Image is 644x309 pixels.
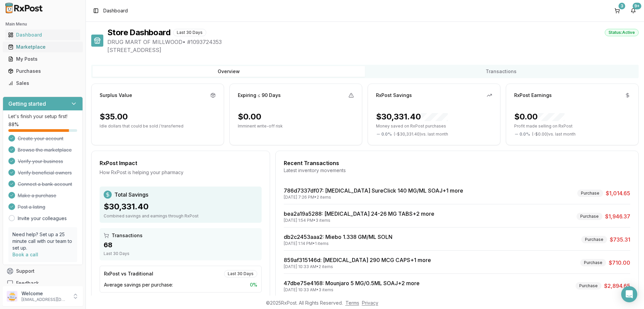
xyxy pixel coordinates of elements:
button: Marketplace [3,42,83,52]
div: My Posts [8,56,77,62]
span: 88 % [8,121,19,128]
span: $2,894.65 [604,282,630,290]
button: Overview [93,66,365,77]
div: Surplus Value [100,92,132,99]
button: Purchases [3,66,83,76]
button: My Posts [3,54,83,64]
div: $0.00 [514,111,565,122]
span: Verify beneficial owners [18,169,72,176]
p: Need help? Set up a 25 minute call with our team to set up. [12,231,73,251]
div: $30,331.40 [104,201,258,212]
span: $1,014.65 [606,189,630,197]
div: Purchase [581,236,607,243]
button: Support [3,265,83,277]
p: Profit made selling on RxPost [514,123,630,129]
div: RxPost Earnings [514,92,552,99]
div: [DATE] 1:14 PM • 1 items [284,241,392,246]
div: $30,331.40 [376,111,448,122]
p: Imminent write-off risk [238,123,354,129]
span: Connect a bank account [18,181,72,188]
span: ( - $30,331.40 ) vs. last month [394,132,448,137]
button: 3 [612,5,623,16]
p: Money saved on RxPost purchases [376,123,492,129]
h2: Main Menu [5,21,80,27]
a: Invite your colleagues [18,215,67,222]
div: Dashboard [8,32,77,38]
div: Purchase [576,282,601,290]
span: Average savings per purchase: [104,281,173,288]
div: RxPost Savings [376,92,412,99]
a: 47dbe75e4168: Mounjaro 5 MG/0.5ML SOAJ+2 more [284,280,420,287]
a: Marketplace [5,41,80,53]
span: Make a purchase [18,192,56,199]
span: Verify your business [18,158,63,165]
p: [EMAIL_ADDRESS][DOMAIN_NAME] [21,297,68,302]
span: ( - $0.00 ) vs. last month [532,132,576,137]
span: $735.31 [610,236,630,244]
a: Book a call [12,252,38,257]
span: Create your account [18,135,63,142]
div: Last 30 Days [173,29,206,36]
div: 3 [619,3,625,9]
nav: breadcrumb [103,7,128,14]
div: 9+ [633,3,641,9]
div: Last 30 Days [224,270,257,277]
h3: Getting started [8,100,46,108]
span: $710.00 [609,259,630,267]
button: Sales [3,78,83,89]
button: Dashboard [3,30,83,40]
a: 786d7337df07: [MEDICAL_DATA] SureClick 140 MG/ML SOAJ+1 more [284,187,463,194]
a: Sales [5,77,80,89]
div: Expiring ≤ 90 Days [238,92,281,99]
a: Purchases [5,65,80,77]
span: Feedback [16,280,39,287]
div: $0.00 [238,111,261,122]
a: bea2a19a5288: [MEDICAL_DATA] 24-26 MG TABS+2 more [284,210,434,217]
span: Total Savings [114,191,148,199]
div: RxPost Impact [100,159,262,167]
div: [DATE] 7:26 PM • 2 items [284,195,463,200]
div: $35.00 [100,111,128,122]
button: Transactions [365,66,637,77]
img: User avatar [7,291,17,302]
div: Last 30 Days [104,251,258,256]
a: db2c2453aaa2: Miebo 1.338 GM/ML SOLN [284,234,392,240]
div: 68 [104,240,258,250]
a: 859af315146d: [MEDICAL_DATA] 290 MCG CAPS+1 more [284,257,431,263]
span: [STREET_ADDRESS] [107,46,639,54]
div: [DATE] 10:33 AM • 2 items [284,264,431,269]
div: How RxPost is helping your pharmacy [100,169,262,176]
a: Privacy [362,300,378,306]
p: Let's finish your setup first! [8,113,77,120]
span: $1,946.37 [605,212,630,220]
p: Idle dollars that could be sold / transferred [100,123,216,129]
h1: Store Dashboard [107,27,170,38]
p: Welcome [21,290,68,297]
span: Transactions [112,232,143,239]
button: Feedback [3,277,83,289]
div: Purchases [8,68,77,74]
span: DRUG MART OF MILLWOOD • # 1093724353 [107,38,639,46]
div: Purchase [577,213,602,220]
div: Recent Transactions [284,159,630,167]
div: Purchase [577,190,603,197]
div: Latest inventory movements [284,167,630,174]
div: Open Intercom Messenger [621,286,637,302]
span: 0.0 % [381,132,392,137]
span: 0.0 % [520,132,530,137]
img: RxPost Logo [3,3,46,13]
span: Browse the marketplace [18,147,72,153]
a: My Posts [5,53,80,65]
a: Dashboard [5,29,80,41]
button: 9+ [628,5,639,16]
div: [DATE] 1:54 PM • 3 items [284,218,434,223]
div: Sales [8,80,77,87]
div: Marketplace [8,44,77,50]
a: Terms [345,300,359,306]
div: [DATE] 10:33 AM • 3 items [284,287,420,293]
span: Dashboard [103,7,128,14]
div: Combined savings and earnings through RxPost [104,213,258,219]
div: RxPost vs Traditional [104,270,153,277]
span: Post a listing [18,204,45,210]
